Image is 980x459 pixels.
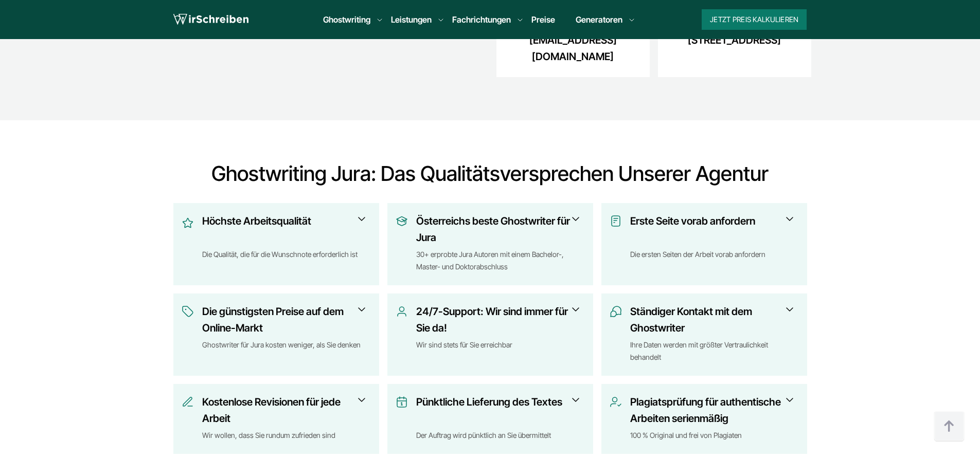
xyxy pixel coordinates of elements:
[202,339,371,363] div: Ghostwriter für Jura kosten weniger, als Sie denken
[702,9,807,30] button: Jetzt Preis kalkulieren
[630,248,799,273] div: Die ersten Seiten der Arbeit vorab anfordern
[416,339,585,363] div: Wir sind stets für Sie erreichbar
[630,394,792,427] h3: Plagiatsprüfung für authentische Arbeiten serienmäßig
[934,411,965,442] img: button top
[182,305,194,318] img: Die günstigsten Preise auf dem Online-Markt
[396,396,408,408] img: Pünktliche Lieferung des Textes
[610,396,622,408] img: Plagiatsprüfung für authentische Arbeiten serienmäßig
[416,303,578,336] h3: 24/7-Support: Wir sind immer für Sie da!
[202,248,371,273] div: Die Qualität, die für die Wunschnote erforderlich ist
[531,14,555,25] a: Preise
[630,213,792,246] h3: Erste Seite vorab anfordern
[182,396,194,408] img: Kostenlose Revisionen für jede Arbeit
[391,13,432,26] a: Leistungen
[182,215,194,231] img: Höchste Arbeitsqualität
[202,303,364,336] h3: Die günstigsten Preise auf dem Online-Markt
[511,32,635,65] a: [EMAIL_ADDRESS][DOMAIN_NAME]
[202,394,364,427] h3: Kostenlose Revisionen für jede Arbeit
[610,215,622,227] img: Erste Seite vorab anfordern
[688,32,781,48] a: [STREET_ADDRESS]
[323,13,370,26] a: Ghostwriting
[396,215,408,227] img: Österreichs beste Ghostwriter für Jura
[202,429,371,442] div: Wir wollen, dass Sie rundum zufrieden sind
[202,213,364,246] h3: Höchste Arbeitsqualität
[416,394,578,427] h3: Pünktliche Lieferung des Textes
[630,339,799,363] div: Ihre Daten werden mit größter Vertraulichkeit behandelt
[630,429,799,442] div: 100 % Original und frei von Plagiaten
[416,213,578,246] h3: Österreichs beste Ghostwriter für Jura
[416,248,585,273] div: 30+ erprobte Jura Autoren mit einem Bachelor-, Master- und Doktorabschluss
[396,305,408,318] img: 24/7-Support: Wir sind immer für Sie da!
[576,13,622,26] a: Generatoren
[173,12,248,27] img: logo wirschreiben
[452,13,511,26] a: Fachrichtungen
[416,429,585,442] div: Der Auftrag wird pünktlich an Sie übermittelt
[630,303,792,336] h3: Ständiger Kontakt mit dem Ghostwriter
[169,161,811,186] h2: Ghostwriting Jura: Das Qualitätsversprechen unserer Agentur
[610,305,622,318] img: Ständiger Kontakt mit dem Ghostwriter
